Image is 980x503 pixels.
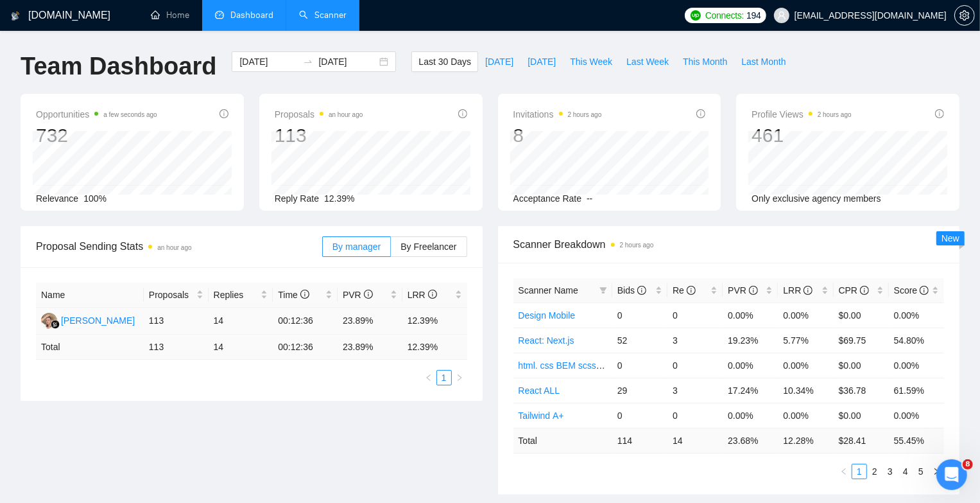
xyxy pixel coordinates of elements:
img: VZ [41,313,57,329]
td: 0.00% [889,403,944,428]
a: 5 [914,464,928,479]
li: 3 [882,464,898,479]
li: Previous Page [836,464,852,479]
a: searchScanner [299,10,347,21]
a: Tailwind А+ [519,410,564,421]
span: This Week [570,55,612,69]
td: 0.00% [723,303,778,328]
td: 114 [612,428,667,453]
span: By manager [332,242,381,252]
span: Acceptance Rate [513,193,582,204]
a: 2 [868,464,882,479]
td: 5.77% [778,328,833,353]
td: 52 [612,328,667,353]
span: PVR [728,285,758,296]
span: 194 [746,8,761,22]
td: 54.80% [889,328,944,353]
span: Re [673,285,696,296]
span: info-circle [860,286,869,295]
span: info-circle [749,286,758,295]
span: Proposals [275,107,363,122]
img: gigradar-bm.png [51,320,60,329]
td: $69.75 [834,328,889,353]
td: 23.68 % [723,428,778,453]
th: Name [36,283,144,308]
li: 1 [436,370,452,385]
button: [DATE] [478,51,520,72]
span: By Freelancer [400,242,456,252]
td: 12.28 % [778,428,833,453]
span: Opportunities [36,107,157,122]
input: End date [318,55,377,69]
button: This Week [563,51,619,72]
a: VZ[PERSON_NAME] [41,315,135,325]
span: Last Week [626,55,669,69]
time: a few seconds ago [103,111,157,118]
td: 19.23% [723,328,778,353]
td: 00:12:36 [273,335,338,360]
td: 3 [667,328,723,353]
a: 1 [437,371,451,385]
span: Last 30 Days [418,55,471,69]
td: 0.00% [889,353,944,378]
span: 100% [83,193,107,204]
span: info-circle [364,290,373,299]
span: Dashboard [230,10,273,21]
span: to [303,57,313,67]
input: Start date [239,55,298,69]
span: filter [599,287,607,294]
button: Last Week [619,51,676,72]
li: 1 [852,464,867,479]
td: 14 [667,428,723,453]
a: 3 [883,464,897,479]
button: [DATE] [520,51,563,72]
span: 8 [963,459,973,470]
td: 14 [209,308,273,335]
td: 0 [612,303,667,328]
span: LRR [408,290,437,300]
a: html. css BEM scss sass [519,360,617,371]
td: 0 [667,403,723,428]
div: 113 [275,123,363,148]
td: 00:12:36 [273,308,338,335]
span: LRR [783,285,812,296]
span: info-circle [687,286,696,295]
span: info-circle [696,109,705,118]
td: $0.00 [834,303,889,328]
span: right [456,374,463,382]
a: Design Mobile [519,310,576,321]
span: dashboard [215,10,224,19]
span: 12.39% [324,193,354,204]
td: 0 [667,353,723,378]
th: Replies [209,283,273,308]
td: $0.00 [834,353,889,378]
td: 23.89 % [338,335,402,360]
span: Relevance [36,193,78,204]
span: [DATE] [528,55,556,69]
span: user [777,11,786,20]
td: 0.00% [889,303,944,328]
a: homeHome [151,10,189,21]
a: 4 [898,464,913,479]
td: 113 [144,308,209,335]
span: info-circle [935,109,944,118]
span: left [840,468,848,475]
td: 113 [144,335,209,360]
span: -- [587,193,592,204]
td: $36.78 [834,378,889,403]
span: Proposal Sending Stats [36,238,322,254]
li: 4 [898,464,913,479]
span: left [425,374,433,382]
span: Reply Rate [275,193,319,204]
button: This Month [676,51,734,72]
td: 0 [612,353,667,378]
td: $ 28.41 [834,428,889,453]
td: 0.00% [778,353,833,378]
img: logo [11,6,20,26]
span: info-circle [637,286,646,295]
td: 10.34% [778,378,833,403]
button: Last Month [734,51,793,72]
td: Total [36,335,144,360]
td: 0.00% [778,303,833,328]
td: 0 [667,303,723,328]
